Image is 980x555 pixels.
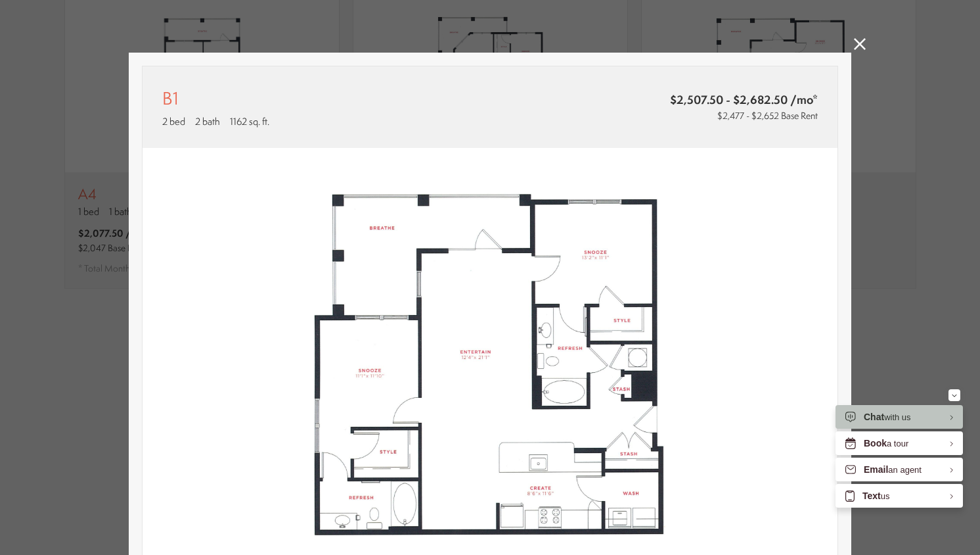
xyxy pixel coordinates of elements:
span: $2,477 - $2,652 Base Rent [717,109,818,122]
span: $2,507.50 - $2,682.50 /mo* [560,91,818,108]
span: 2 bed [162,114,185,128]
span: 1162 sq. ft. [230,114,269,128]
p: B1 [162,86,179,111]
span: 2 bath [195,114,220,128]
